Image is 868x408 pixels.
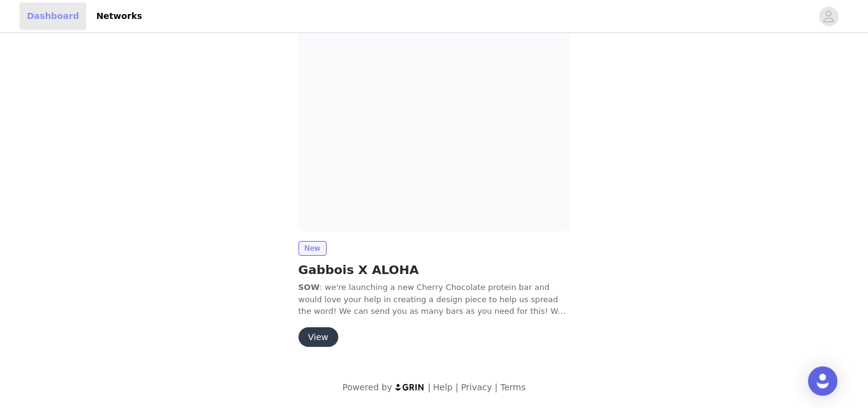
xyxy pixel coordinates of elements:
[299,241,327,256] span: New
[461,382,492,392] a: Privacy
[495,382,498,392] span: |
[343,382,392,392] span: Powered by
[433,382,453,392] a: Help
[299,283,320,292] strong: SOW
[299,327,338,347] button: View
[808,366,837,396] div: Open Intercom Messenger
[428,382,431,392] span: |
[455,382,458,392] span: |
[299,333,338,342] a: View
[500,382,525,392] a: Terms
[299,281,570,317] p: : we're launching a new Cherry Chocolate protein bar and would love your help in creating a desig...
[395,383,425,391] img: logo
[20,2,86,30] a: Dashboard
[299,28,570,231] img: ALOHA (new)
[299,261,570,279] h2: Gabbois X ALOHA
[89,2,149,30] a: Networks
[823,7,834,26] div: avatar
